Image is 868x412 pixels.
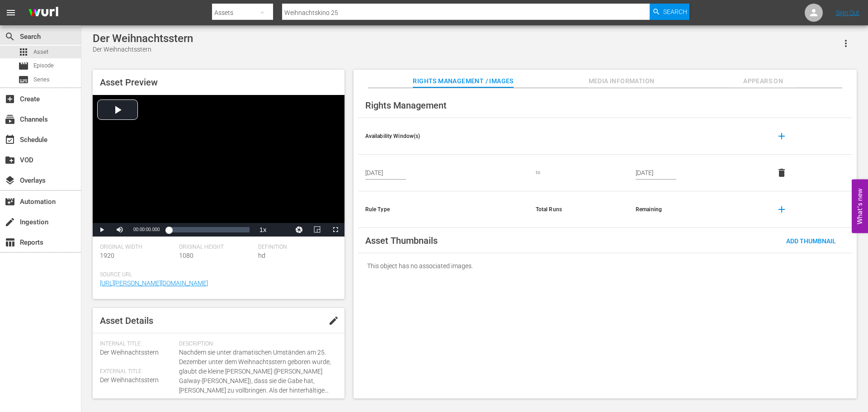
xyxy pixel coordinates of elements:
[100,368,175,375] span: External Title:
[588,76,656,87] span: Media Information
[33,75,50,84] span: Series
[365,235,438,246] span: Asset Thumbnails
[628,191,764,228] th: Remaining
[5,237,15,248] span: Reports
[358,191,528,228] th: Rule Type
[5,217,15,227] span: Ingestion
[308,223,326,237] button: Picture-in-Picture
[536,169,621,176] div: to
[5,196,15,207] span: Automation
[133,227,160,232] span: 00:00:00.000
[771,162,793,184] button: delete
[290,223,308,237] button: Jump To Time
[650,4,689,20] button: Search
[93,95,344,237] div: Video Player
[358,118,528,155] th: Availability Window(s)
[18,74,29,85] span: Series
[323,310,344,331] button: edit
[179,244,254,251] span: Original Height
[328,315,339,326] span: edit
[93,32,193,45] div: Der Weihnachtsstern
[93,45,193,54] div: Der Weihnachtsstern
[100,77,158,88] span: Asset Preview
[100,341,175,348] span: Internal Title:
[100,376,159,384] span: Der Weihnachtsstern
[93,223,111,237] button: Play
[413,76,513,87] span: Rights Management / Images
[779,232,843,249] button: Add Thumbnail
[18,61,29,71] span: Episode
[365,100,447,111] span: Rights Management
[100,252,114,259] span: 1920
[5,31,15,42] span: Search
[254,223,272,237] button: Playback Rate
[5,134,15,145] span: Schedule
[5,7,16,18] span: menu
[771,125,793,147] button: add
[836,9,859,16] a: Sign Out
[100,349,159,356] span: Der Weihnachtsstern
[258,244,333,251] span: Definition
[729,76,797,87] span: Appears On
[111,223,129,237] button: Mute
[776,204,787,215] span: add
[528,191,628,228] th: Total Runs
[771,199,793,220] button: add
[100,279,208,287] a: [URL][PERSON_NAME][DOMAIN_NAME]
[326,223,344,237] button: Fullscreen
[852,179,868,233] button: Open Feedback Widget
[179,348,333,395] span: Nachdem sie unter dramatischen Umständen am 25. Dezember unter dem Weihnachtsstern geboren wurde,...
[179,341,333,348] span: Description:
[100,315,153,326] span: Asset Details
[18,47,29,57] span: Asset
[5,94,15,104] span: Create
[100,271,333,279] span: Source Url
[22,2,65,24] img: ans4CAIJ8jUAAAAAAAAAAAAAAAAAAAAAAAAgQb4GAAAAAAAAAAAAAAAAAAAAAAAAJMjXAAAAAAAAAAAAAAAAAAAAAAAAgAT5G...
[5,175,15,186] span: Overlays
[258,252,265,259] span: hd
[5,114,15,125] span: Channels
[663,4,687,20] span: Search
[100,244,175,251] span: Original Width
[33,47,48,57] span: Asset
[5,155,15,166] span: VOD
[779,237,843,245] span: Add Thumbnail
[358,253,852,279] div: This object has no associated images.
[33,61,54,70] span: Episode
[776,131,787,142] span: add
[776,167,787,178] span: delete
[179,252,193,259] span: 1080
[169,227,249,232] div: Progress Bar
